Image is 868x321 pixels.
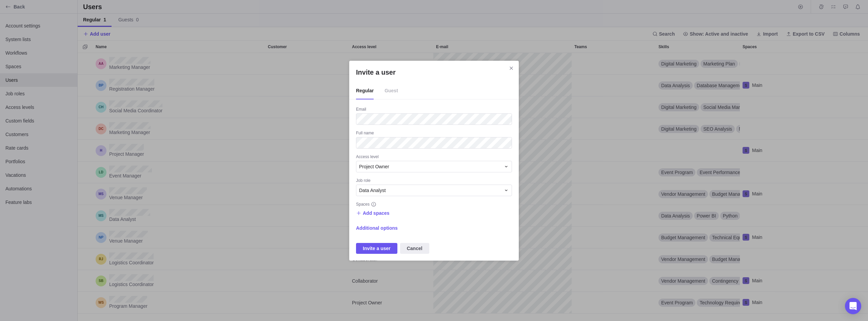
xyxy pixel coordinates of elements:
span: Project Owner [359,163,389,170]
svg: info-description [371,202,376,207]
div: Spaces [356,202,512,208]
span: Additional options [356,223,398,233]
span: Guest [384,82,398,99]
div: Open Intercom Messenger [845,298,861,314]
span: Regular [356,82,374,99]
div: Invite a user [349,61,519,261]
span: Add spaces [356,208,390,218]
span: Close [507,63,516,73]
div: Full name [356,130,512,137]
span: Invite a user [356,243,397,254]
div: Access level [356,154,512,161]
span: Cancel [407,244,422,252]
div: Job role [356,178,512,185]
span: Add spaces [363,210,390,216]
h2: Invite a user [356,68,512,77]
span: Invite a user [363,244,391,252]
span: Cancel [400,243,429,254]
div: Email [356,107,512,113]
span: Additional options [356,225,398,231]
span: Data Analyst [359,187,386,194]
